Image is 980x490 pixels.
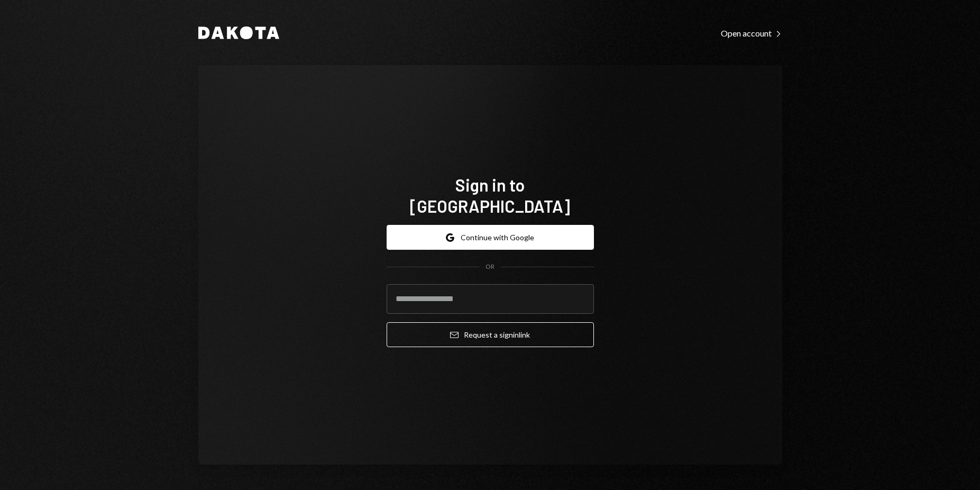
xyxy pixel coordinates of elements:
h1: Sign in to [GEOGRAPHIC_DATA] [387,174,594,216]
a: Open account [721,27,782,39]
button: Request a signinlink [387,322,594,347]
button: Continue with Google [387,225,594,250]
div: Open account [721,28,782,39]
div: OR [486,262,494,271]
